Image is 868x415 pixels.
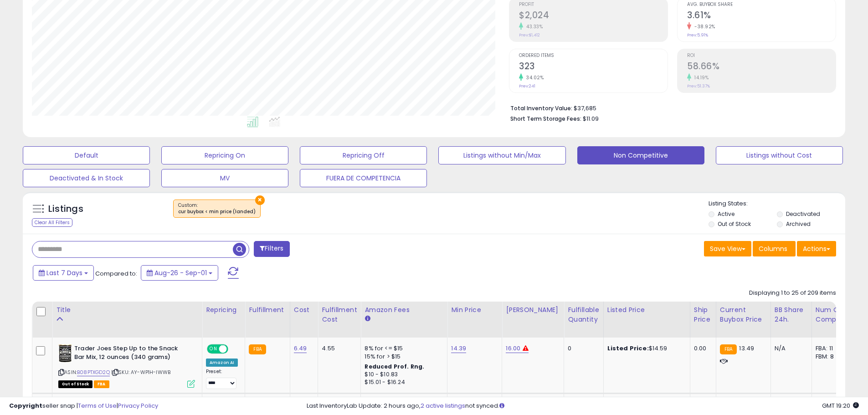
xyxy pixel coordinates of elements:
[154,268,207,277] span: Aug-26 - Sep-01
[687,53,836,58] span: ROI
[23,146,150,164] button: Default
[510,102,829,113] li: $37,685
[178,209,256,215] div: cur buybox < min price (landed)
[816,353,846,361] div: FBM: 8
[687,61,836,73] h2: 58.66%
[95,269,137,278] span: Compared to:
[56,305,198,315] div: Title
[33,265,94,281] button: Last 7 Days
[206,359,238,367] div: Amazon AI
[58,344,195,387] div: ASIN:
[94,380,109,388] span: FBA
[568,305,599,324] div: Fulfillable Quantity
[583,114,599,123] span: $11.09
[365,315,370,323] small: Amazon Fees.
[510,104,572,112] b: Total Inventory Value:
[208,345,219,353] span: ON
[48,203,83,215] h5: Listings
[58,380,92,388] span: All listings that are currently out of stock and unavailable for purchase on Amazon
[687,2,836,7] span: Avg. Buybox Share
[691,74,709,81] small: 14.19%
[523,74,544,81] small: 34.02%
[753,241,796,256] button: Columns
[58,344,72,363] img: 51RGEZGFmRL._SL40_.jpg
[720,344,737,354] small: FBA
[365,344,440,353] div: 8% for <= $15
[607,344,683,353] div: $14.59
[607,344,649,353] b: Listed Price:
[816,344,846,353] div: FBA: 11
[365,353,440,361] div: 15% for > $15
[510,115,581,123] b: Short Term Storage Fees:
[519,32,540,38] small: Prev: $1,412
[206,369,238,389] div: Preset:
[691,23,715,30] small: -38.92%
[718,210,734,218] label: Active
[365,363,424,370] b: Reduced Prof. Rng.
[519,83,535,89] small: Prev: 241
[577,146,704,164] button: Non Competitive
[9,402,158,410] div: seller snap | |
[227,345,241,353] span: OFF
[161,169,288,187] button: MV
[687,10,836,22] h2: 3.61%
[775,344,805,353] div: N/A
[739,344,754,353] span: 13.49
[322,344,354,353] div: 4.55
[249,305,286,315] div: Fulfillment
[519,53,668,58] span: Ordered Items
[254,241,289,257] button: Filters
[687,32,708,38] small: Prev: 5.91%
[255,195,265,205] button: ×
[294,344,307,353] a: 6.49
[451,344,466,353] a: 14.39
[506,344,520,353] a: 16.00
[720,305,767,324] div: Current Buybox Price
[704,241,751,256] button: Save View
[161,146,288,164] button: Repricing On
[786,220,811,228] label: Archived
[23,169,150,187] button: Deactivated & In Stock
[77,369,110,376] a: B08PTXGD2Q
[206,305,241,315] div: Repricing
[111,369,170,376] span: | SKU: AY-WP1H-IWWB
[322,305,357,324] div: Fulfillment Cost
[9,401,42,410] strong: Copyright
[178,202,256,215] span: Custom:
[451,305,498,315] div: Min Price
[816,305,849,324] div: Num of Comp.
[749,289,836,297] div: Displaying 1 to 25 of 209 items
[687,83,710,89] small: Prev: 51.37%
[438,146,565,164] button: Listings without Min/Max
[568,344,596,353] div: 0
[365,379,440,386] div: $15.01 - $16.24
[519,61,668,73] h2: 323
[365,305,443,315] div: Amazon Fees
[118,401,158,410] a: Privacy Policy
[141,265,218,281] button: Aug-26 - Sep-01
[421,401,465,410] a: 2 active listings
[519,2,668,7] span: Profit
[822,401,859,410] span: 2025-09-9 19:20 GMT
[32,218,72,227] div: Clear All Filters
[775,305,808,324] div: BB Share 24h.
[797,241,836,256] button: Actions
[709,200,845,208] p: Listing States:
[607,305,686,315] div: Listed Price
[74,344,185,364] b: Trader Joes Step Up to the Snack Bar Mix, 12 ounces (340 grams)
[523,23,543,30] small: 43.33%
[78,401,117,410] a: Terms of Use
[300,169,427,187] button: FUERA DE COMPETENCIA
[716,146,843,164] button: Listings without Cost
[307,402,859,410] div: Last InventoryLab Update: 2 hours ago, not synced.
[786,210,820,218] label: Deactivated
[694,344,709,353] div: 0.00
[294,305,314,315] div: Cost
[365,371,440,379] div: $10 - $10.83
[718,220,751,228] label: Out of Stock
[249,344,266,354] small: FBA
[519,10,668,22] h2: $2,024
[759,244,787,253] span: Columns
[46,268,82,277] span: Last 7 Days
[300,146,427,164] button: Repricing Off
